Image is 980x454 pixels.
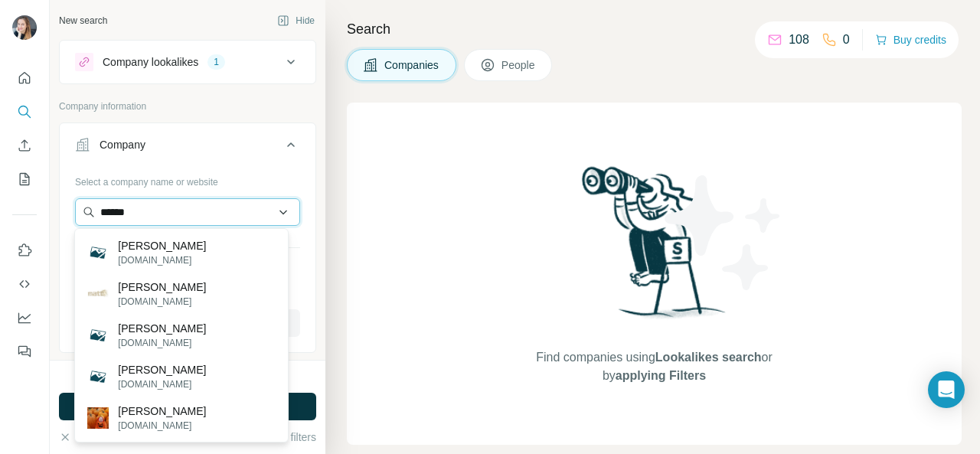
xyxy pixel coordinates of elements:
[347,18,962,40] h4: Search
[87,283,109,305] img: Matt
[118,377,206,391] p: [DOMAIN_NAME]
[87,325,109,346] img: Matt
[118,279,206,295] p: [PERSON_NAME]
[843,31,850,49] p: 0
[655,164,792,302] img: Surfe Illustration - Stars
[87,407,109,429] img: Matt
[12,270,37,298] button: Use Surfe API
[59,393,316,420] button: Run search
[501,57,537,73] span: People
[531,348,776,385] span: Find companies using or by
[60,126,315,169] button: Company
[100,137,145,152] div: Company
[60,44,315,80] button: Company lookalikes1
[118,321,206,336] p: [PERSON_NAME]
[118,362,206,377] p: [PERSON_NAME]
[616,369,706,382] span: applying Filters
[12,338,37,365] button: Feedback
[384,57,440,73] span: Companies
[87,366,109,387] img: Matt
[12,165,37,193] button: My lists
[118,403,206,419] p: [PERSON_NAME]
[12,98,37,126] button: Search
[118,238,206,253] p: [PERSON_NAME]
[12,304,37,332] button: Dashboard
[59,14,107,28] div: New search
[575,162,734,333] img: Surfe Illustration - Woman searching with binoculars
[789,31,809,49] p: 108
[655,351,762,364] span: Lookalikes search
[118,253,206,267] p: [DOMAIN_NAME]
[118,336,206,350] p: [DOMAIN_NAME]
[118,295,206,309] p: [DOMAIN_NAME]
[59,430,103,445] button: Clear
[266,9,325,32] button: Hide
[103,54,198,70] div: Company lookalikes
[207,55,225,69] div: 1
[12,237,37,264] button: Use Surfe on LinkedIn
[118,419,206,433] p: [DOMAIN_NAME]
[59,100,316,113] p: Company information
[12,15,37,40] img: Avatar
[12,64,37,92] button: Quick start
[12,132,37,159] button: Enrich CSV
[928,371,965,408] div: Open Intercom Messenger
[87,242,109,263] img: Matt
[875,29,946,51] button: Buy credits
[75,169,300,189] div: Select a company name or website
